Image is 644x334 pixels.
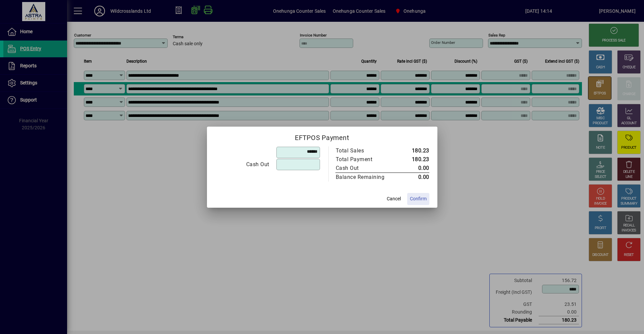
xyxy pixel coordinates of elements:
h2: EFTPOS Payment [207,127,437,146]
div: Balance Remaining [336,173,392,181]
td: Total Sales [335,146,399,155]
div: Cash Out [336,164,392,172]
td: 180.23 [399,155,429,164]
span: Confirm [410,195,427,202]
span: Cancel [387,195,401,202]
td: 180.23 [399,146,429,155]
td: 0.00 [399,164,429,173]
div: Cash Out [215,160,269,169]
td: 0.00 [399,173,429,182]
button: Confirm [407,193,429,205]
button: Cancel [383,193,405,205]
td: Total Payment [335,155,399,164]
